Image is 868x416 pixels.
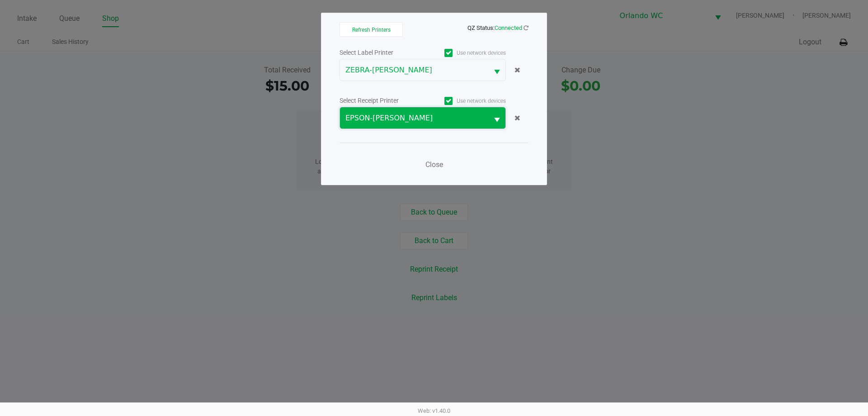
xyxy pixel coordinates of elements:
span: Web: v1.40.0 [418,407,450,414]
span: Close [425,160,443,169]
div: Select Receipt Printer [340,96,423,105]
button: Close [420,156,448,174]
span: EPSON-[PERSON_NAME] [345,113,483,124]
span: ZEBRA-[PERSON_NAME] [345,65,483,76]
button: Refresh Printers [340,22,403,37]
label: Use network devices [423,49,506,57]
span: Refresh Printers [352,27,391,33]
div: Select Label Printer [340,48,423,57]
button: Select [488,59,505,81]
label: Use network devices [423,97,506,105]
button: Select [488,107,505,129]
span: QZ Status: [467,24,528,31]
span: Connected [495,24,522,31]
